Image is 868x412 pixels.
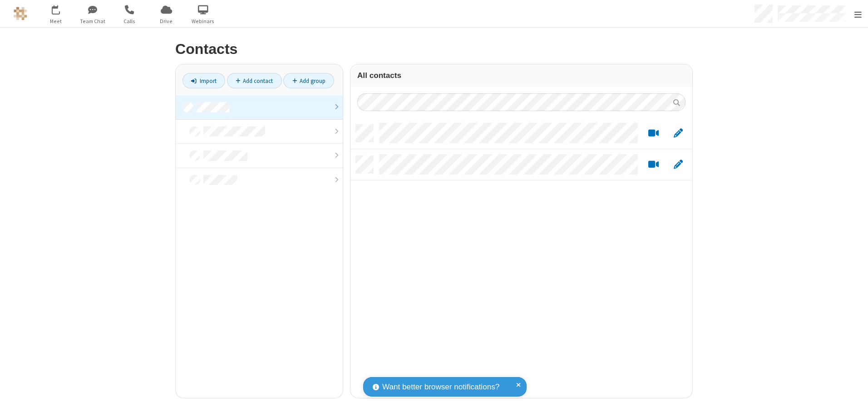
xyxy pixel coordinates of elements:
span: Meet [39,17,73,25]
h3: All contacts [357,71,686,80]
button: Edit [669,159,687,170]
span: Drive [149,17,183,25]
a: Add group [283,73,334,88]
button: Start a video meeting [645,128,662,139]
button: Edit [669,128,687,139]
span: Team Chat [76,17,110,25]
span: Webinars [186,17,220,25]
a: Add contact [227,73,282,88]
span: Calls [113,17,147,25]
div: 2 [58,5,64,12]
span: Want better browser notifications? [382,381,499,393]
div: grid [350,118,692,398]
img: QA Selenium DO NOT DELETE OR CHANGE [14,7,27,20]
a: Import [182,73,225,88]
button: Start a video meeting [645,159,662,170]
h2: Contacts [175,41,693,57]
